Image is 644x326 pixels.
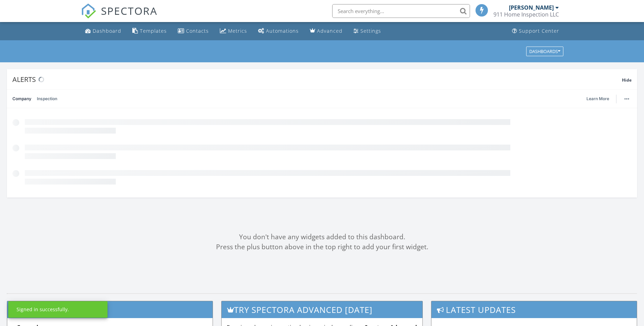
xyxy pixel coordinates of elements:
h3: Latest Updates [431,301,637,318]
a: Company [12,90,31,108]
div: 911 Home Inspection LLC [493,11,559,18]
a: SPECTORA [81,9,157,24]
a: Inspection [37,90,57,108]
button: Dashboards [526,46,563,56]
div: Advanced [317,28,343,34]
div: Dashboards [529,49,560,54]
div: You don't have any widgets added to this dashboard. [7,232,637,242]
a: Contacts [175,25,212,38]
img: ellipsis-632cfdd7c38ec3a7d453.svg [624,98,629,99]
a: Dashboard [82,25,124,38]
span: SPECTORA [101,3,157,18]
div: Settings [360,28,381,34]
div: Support Center [519,28,559,34]
input: Search everything... [332,4,470,18]
a: Templates [130,25,170,38]
span: Hide [622,77,632,83]
a: Advanced [307,25,345,38]
a: Metrics [217,25,250,38]
div: Alerts [12,75,622,84]
h3: Try spectora advanced [DATE] [222,301,423,318]
div: Signed in successfully. [17,306,69,313]
div: Metrics [228,28,247,34]
div: Templates [140,28,167,34]
a: Settings [351,25,384,38]
div: Press the plus button above in the top right to add your first widget. [7,242,637,252]
a: Learn More [586,95,613,102]
a: Automations (Basic) [255,25,301,38]
a: Support Center [509,25,562,38]
img: The Best Home Inspection Software - Spectora [81,3,96,19]
div: [PERSON_NAME] [509,4,554,11]
div: Automations [266,28,299,34]
div: Contacts [186,28,209,34]
div: Dashboard [93,28,121,34]
h3: Support [7,301,213,318]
